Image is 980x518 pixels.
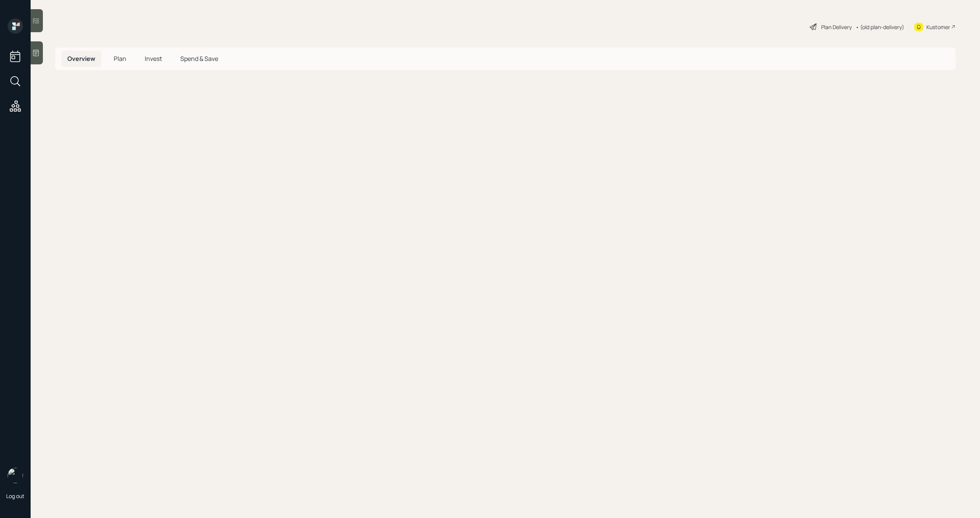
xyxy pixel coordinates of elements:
img: michael-russo-headshot.png [8,468,23,483]
div: • (old plan-delivery) [856,23,904,31]
div: Log out [6,492,24,500]
span: Invest [145,54,162,63]
div: Kustomer [926,23,950,31]
span: Overview [67,54,95,63]
span: Plan [114,54,126,63]
div: Plan Delivery [821,23,852,31]
span: Spend & Save [180,54,218,63]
